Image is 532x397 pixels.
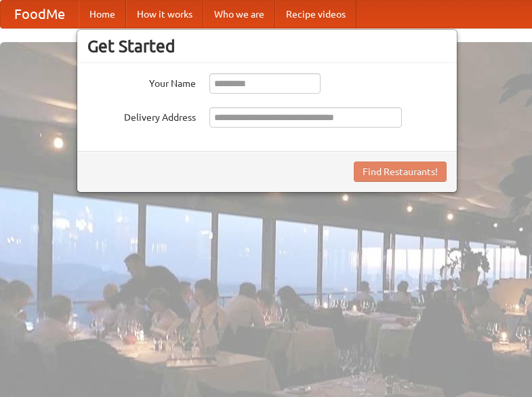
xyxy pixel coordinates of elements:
[203,1,275,28] a: Who we are
[275,1,356,28] a: Recipe videos
[87,73,196,90] label: Your Name
[1,1,79,28] a: FoodMe
[87,36,447,56] h3: Get Started
[126,1,203,28] a: How it works
[354,162,447,182] button: Find Restaurants!
[79,1,126,28] a: Home
[87,107,196,124] label: Delivery Address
